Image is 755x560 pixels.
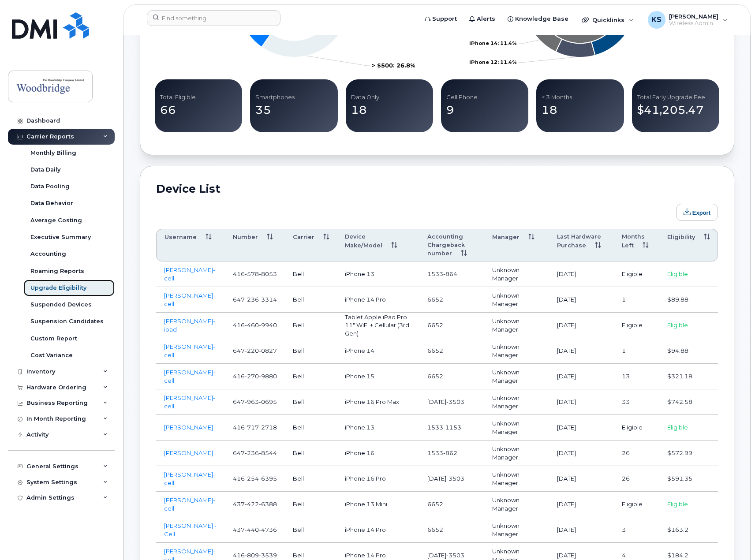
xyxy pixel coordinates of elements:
[659,261,718,287] td: Eligible
[285,287,337,313] td: Bell
[337,287,419,313] td: iPhone 14 Pro
[614,517,659,543] td: 3
[164,317,215,333] a: [PERSON_NAME]-ipad
[285,389,337,415] td: Bell
[484,261,549,287] td: Unknown Manager
[614,364,659,389] td: 13
[419,415,485,441] td: 1533-1153
[419,441,485,466] td: 1533-862
[484,389,549,415] td: Unknown Manager
[285,229,337,261] th: Carrier: activate to sort column ascending
[233,321,277,329] span: 416
[245,270,259,277] span: 578
[233,398,277,405] span: 647
[549,517,614,543] td: [DATE]
[484,466,549,492] td: Unknown Manager
[515,15,568,23] span: Knowledge Base
[259,398,277,405] span: 0695
[337,364,419,389] td: iPhone 15
[469,41,517,47] tspan: iPhone 14: 11.4%
[549,313,614,338] td: [DATE]
[419,517,485,543] td: 6652
[542,93,618,101] p: < 3 Months
[651,15,662,25] span: KS
[372,62,415,69] tspan: > $500: 26.8%
[614,338,659,364] td: 1
[156,229,225,261] th: Username: activate to sort column ascending
[245,526,259,533] span: 440
[164,394,215,410] a: [PERSON_NAME]-cell
[285,492,337,517] td: Bell
[285,415,337,441] td: Bell
[484,441,549,466] td: Unknown Manager
[160,93,237,101] p: Total Eligible
[463,10,501,28] a: Alerts
[164,522,217,538] a: [PERSON_NAME] - Cell
[233,424,277,431] span: 416
[614,415,659,441] td: Eligible
[164,449,213,456] a: [PERSON_NAME]
[614,441,659,466] td: 26
[233,270,277,277] span: 416
[245,321,259,329] span: 460
[549,364,614,389] td: [DATE]
[419,10,463,28] a: Support
[446,102,523,118] p: 9
[337,466,419,492] td: iPhone 16 Pro
[637,102,714,118] p: $41,205.47
[419,229,485,261] th: Accounting Chargeback number: activate to sort column ascending
[259,475,277,482] span: 6395
[484,229,549,261] th: Manager: activate to sort column ascending
[337,415,419,441] td: iPhone 13
[233,296,277,303] span: 647
[337,229,419,261] th: Device Make/Model: activate to sort column ascending
[549,287,614,313] td: [DATE]
[337,338,419,364] td: iPhone 14
[669,13,718,20] span: [PERSON_NAME]
[659,389,718,415] td: $742.58
[233,552,277,559] span: 416
[259,552,277,559] span: 3539
[659,313,718,338] td: Eligible
[351,93,428,101] p: Data Only
[164,343,215,358] a: [PERSON_NAME]-cell
[164,497,215,512] a: [PERSON_NAME]-cell
[419,389,485,415] td: [DATE]-3503
[549,466,614,492] td: [DATE]
[642,11,734,29] div: Keith Siu
[419,338,485,364] td: 6652
[285,261,337,287] td: Bell
[164,369,215,384] a: [PERSON_NAME]-cell
[337,261,419,287] td: iPhone 13
[549,389,614,415] td: [DATE]
[659,229,718,261] th: Eligibility: activate to sort column ascending
[337,517,419,543] td: iPhone 14 Pro
[337,441,419,466] td: iPhone 16
[484,492,549,517] td: Unknown Manager
[233,373,277,380] span: 416
[245,449,259,456] span: 236
[245,552,259,559] span: 809
[469,59,517,65] tspan: iPhone 12: 11.4%
[259,373,277,380] span: 9880
[285,517,337,543] td: Bell
[614,492,659,517] td: Eligible
[592,16,624,23] span: Quicklinks
[225,229,285,261] th: Number: activate to sort column ascending
[285,313,337,338] td: Bell
[446,93,523,101] p: Cell Phone
[245,373,259,380] span: 270
[484,415,549,441] td: Unknown Manager
[676,204,718,221] button: Export
[419,364,485,389] td: 6652
[637,93,714,101] p: Total Early Upgrade Fee
[549,441,614,466] td: [DATE]
[614,261,659,287] td: Eligible
[549,415,614,441] td: [DATE]
[549,492,614,517] td: [DATE]
[259,424,277,431] span: 2718
[669,20,718,27] span: Wireless Admin
[245,398,259,405] span: 963
[259,347,277,354] span: 0827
